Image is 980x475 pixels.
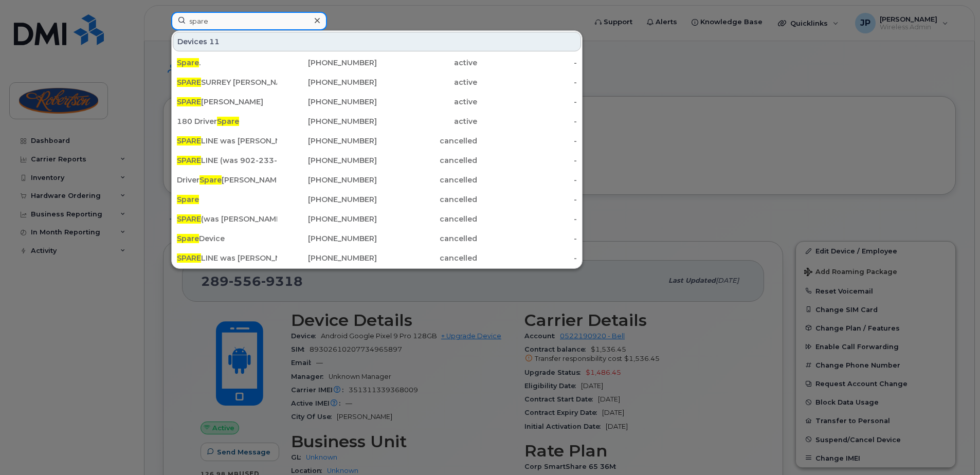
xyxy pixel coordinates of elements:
[177,116,277,126] div: 180 Driver
[377,194,477,205] div: cancelled
[277,77,377,87] div: [PHONE_NUMBER]
[177,214,277,224] div: (was [PERSON_NAME])
[277,97,377,107] div: [PHONE_NUMBER]
[277,194,377,205] div: [PHONE_NUMBER]
[477,253,577,263] div: -
[177,233,277,244] div: Device
[277,175,377,185] div: [PHONE_NUMBER]
[177,58,199,67] span: Spare
[177,234,199,243] span: Spare
[177,78,201,87] span: SPARE
[209,36,220,47] span: 11
[477,194,577,205] div: -
[177,195,199,204] span: Spare
[177,136,277,146] div: LINE was [PERSON_NAME]
[177,77,277,87] div: SURREY [PERSON_NAME]
[217,117,239,126] span: Spare
[177,97,277,107] div: [PERSON_NAME]
[173,151,581,170] a: SPARELINE (was 902-233-5395)[PHONE_NUMBER]cancelled-
[173,171,581,189] a: DriverSpare[PERSON_NAME][PHONE_NUMBER]cancelled-
[177,175,277,185] div: Driver [PERSON_NAME]
[277,214,377,224] div: [PHONE_NUMBER]
[199,175,222,185] span: Spare
[173,132,581,150] a: SPARELINE was [PERSON_NAME][PHONE_NUMBER]cancelled-
[377,253,477,263] div: cancelled
[277,155,377,166] div: [PHONE_NUMBER]
[477,155,577,166] div: -
[377,58,477,68] div: active
[477,97,577,107] div: -
[377,136,477,146] div: cancelled
[177,58,277,68] div: .
[177,253,277,263] div: LINE was [PERSON_NAME]
[477,175,577,185] div: -
[377,175,477,185] div: cancelled
[277,58,377,68] div: [PHONE_NUMBER]
[173,93,581,111] a: SPARE[PERSON_NAME][PHONE_NUMBER]active-
[173,229,581,248] a: SpareDevice[PHONE_NUMBER]cancelled-
[377,155,477,166] div: cancelled
[377,214,477,224] div: cancelled
[277,253,377,263] div: [PHONE_NUMBER]
[377,97,477,107] div: active
[173,190,581,209] a: Spare[PHONE_NUMBER]cancelled-
[177,155,277,166] div: LINE (was 902-233-5395)
[177,136,201,145] span: SPARE
[377,77,477,87] div: active
[173,210,581,228] a: SPARE(was [PERSON_NAME])[PHONE_NUMBER]cancelled-
[177,97,201,106] span: SPARE
[377,116,477,126] div: active
[477,77,577,87] div: -
[477,214,577,224] div: -
[277,233,377,244] div: [PHONE_NUMBER]
[173,249,581,267] a: SPARELINE was [PERSON_NAME][PHONE_NUMBER]cancelled-
[477,233,577,244] div: -
[173,53,581,72] a: Spare.[PHONE_NUMBER]active-
[177,156,201,165] span: SPARE
[477,136,577,146] div: -
[477,116,577,126] div: -
[173,112,581,131] a: 180 DriverSpare[PHONE_NUMBER]active-
[177,253,201,263] span: SPARE
[277,136,377,146] div: [PHONE_NUMBER]
[173,32,581,51] div: Devices
[177,214,201,224] span: SPARE
[477,58,577,68] div: -
[173,73,581,92] a: SPARESURREY [PERSON_NAME][PHONE_NUMBER]active-
[277,116,377,126] div: [PHONE_NUMBER]
[377,233,477,244] div: cancelled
